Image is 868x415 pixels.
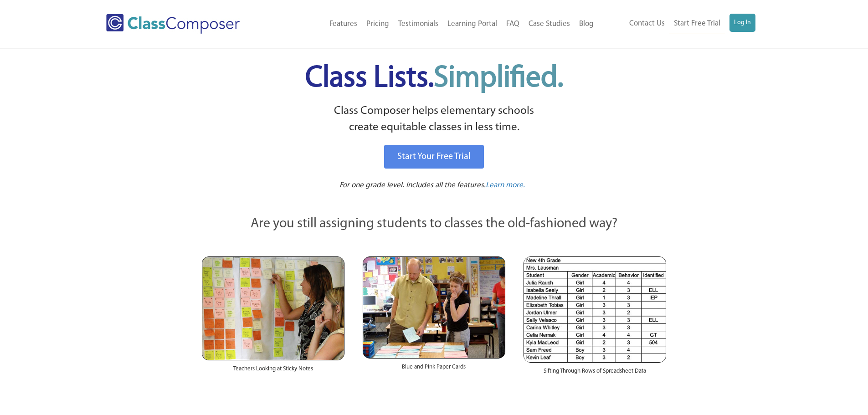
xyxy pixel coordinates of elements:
span: Class Lists. [305,64,563,93]
a: Testimonials [394,14,443,34]
p: Are you still assigning students to classes the old-fashioned way? [202,214,667,234]
span: Start Your Free Trial [397,152,471,161]
img: Blue and Pink Paper Cards [363,256,505,358]
nav: Header Menu [277,14,598,34]
span: Simplified. [434,64,563,93]
nav: Header Menu [598,14,755,34]
a: FAQ [502,14,524,34]
a: Blog [575,14,598,34]
a: Log In [729,14,755,32]
img: Spreadsheets [524,256,666,363]
a: Start Your Free Trial [384,145,484,169]
div: Teachers Looking at Sticky Notes [202,360,344,382]
a: Case Studies [524,14,575,34]
a: Start Free Trial [669,14,725,34]
span: For one grade level. Includes all the features. [339,181,486,189]
a: Features [325,14,362,34]
img: Class Composer [106,14,240,34]
a: Learn more. [486,180,525,191]
div: Blue and Pink Paper Cards [363,359,505,380]
img: Teachers Looking at Sticky Notes [202,256,344,360]
div: Sifting Through Rows of Spreadsheet Data [524,363,666,384]
span: Learn more. [486,181,525,189]
a: Contact Us [625,14,669,34]
a: Pricing [362,14,394,34]
a: Learning Portal [443,14,502,34]
p: Class Composer helps elementary schools create equitable classes in less time. [200,103,668,136]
